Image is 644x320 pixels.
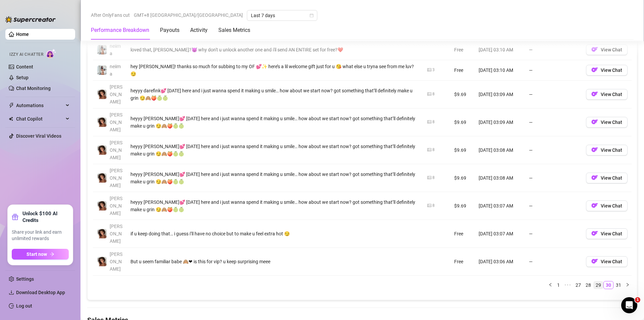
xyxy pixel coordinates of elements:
a: OFView Chat [586,177,628,182]
img: Chloe [97,257,107,266]
span: arrow-right [50,252,54,257]
td: $9.69 [450,108,475,136]
button: OFView Chat [586,65,628,76]
img: logo-BBDzfeDw.svg [5,16,56,23]
span: picture [427,68,431,72]
div: But u seem familiar babe 🙈❤ is this for vip? u keep surprising meee [130,258,419,265]
button: Start nowarrow-right [12,249,69,260]
div: 8 [432,91,435,97]
span: View Chat [601,175,622,181]
div: loved that, [PERSON_NAME]?😈 why don't u unlock another one and i'll send AN ENTIRE set for free?❤️ [130,46,419,53]
td: — [525,60,582,81]
li: 29 [593,281,603,289]
div: heyyy [PERSON_NAME]💕 [DATE] here and i just wanna spend it making u smile… how about we start now... [130,115,419,130]
button: right [624,281,632,289]
a: OFView Chat [586,93,628,98]
div: 3 [432,67,435,73]
td: [DATE] 03:07 AM [475,220,525,248]
button: left [546,281,554,289]
button: OFView Chat [586,44,628,55]
li: 28 [583,281,593,289]
img: OF [591,46,598,53]
span: View Chat [601,259,622,264]
a: OFView Chat [586,149,628,154]
a: OFView Chat [586,121,628,126]
span: Izzy AI Chatter [9,51,43,58]
span: View Chat [601,120,622,125]
strong: Unlock $100 AI Credits [22,210,69,224]
img: Chloe [97,229,107,238]
span: Automations [16,100,64,111]
td: — [525,136,582,164]
td: — [525,108,582,136]
span: [PERSON_NAME] [110,252,122,272]
a: Discover Viral Videos [16,133,61,139]
div: 8 [432,119,435,125]
span: Share your link and earn unlimited rewards [12,229,69,242]
span: View Chat [601,231,622,236]
a: 28 [584,281,593,289]
button: OFView Chat [586,117,628,128]
img: neiima [97,65,107,75]
div: if u keep doing that… i guess i’ll have no choice but to make u feel extra hot 😏 [130,230,419,237]
a: Setup [16,75,29,80]
td: — [525,248,582,276]
a: 1 [555,281,562,289]
img: OF [591,91,598,97]
td: $9.69 [450,136,475,164]
a: OFView Chat [586,69,628,74]
td: [DATE] 03:08 AM [475,164,525,192]
span: [PERSON_NAME] [110,224,122,244]
a: Content [16,64,33,70]
button: OFView Chat [586,228,628,239]
li: 30 [603,281,613,289]
td: [DATE] 03:08 AM [475,136,525,164]
td: [DATE] 03:09 AM [475,81,525,108]
td: — [525,192,582,220]
span: picture [427,148,431,152]
div: Performance Breakdown [91,26,149,34]
td: $9.69 [450,81,475,108]
img: neiima [97,45,107,54]
button: OFView Chat [586,173,628,183]
button: OFView Chat [586,89,628,100]
a: 27 [574,281,583,289]
iframe: Intercom live chat [621,297,637,313]
img: Chat Copilot [9,117,13,121]
a: Home [16,32,29,37]
img: OF [591,202,598,209]
a: Log out [16,303,32,309]
img: Chloe [97,201,107,211]
a: Settings [16,276,34,282]
td: [DATE] 03:09 AM [475,108,525,136]
span: GMT+8 [GEOGRAPHIC_DATA]/[GEOGRAPHIC_DATA] [134,10,243,20]
td: Free [450,40,475,60]
div: heyyy [PERSON_NAME]💕 [DATE] here and i just wanna spend it making u smile… how about we start now... [130,198,419,213]
img: OF [591,230,598,237]
img: Chloe [97,145,107,155]
span: calendar [310,13,314,17]
span: neiima [110,43,121,56]
li: 1 [554,281,562,289]
span: picture [427,92,431,96]
li: Previous Page [546,281,554,289]
span: download [9,290,14,295]
button: OFView Chat [586,256,628,267]
td: — [525,220,582,248]
a: 29 [594,281,603,289]
td: $9.69 [450,192,475,220]
img: OF [591,119,598,125]
span: left [548,283,552,287]
li: Previous 5 Pages [562,281,573,289]
span: [PERSON_NAME] [110,168,122,188]
span: right [626,283,630,287]
img: Chloe [97,90,107,99]
div: Payouts [160,26,179,34]
a: OFView Chat [586,260,628,266]
td: [DATE] 03:07 AM [475,192,525,220]
a: 30 [604,281,613,289]
span: View Chat [601,92,622,97]
a: OFView Chat [586,48,628,54]
span: picture [427,203,431,208]
span: gift [12,214,18,220]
